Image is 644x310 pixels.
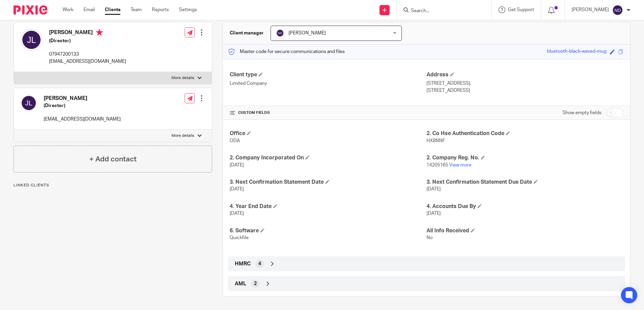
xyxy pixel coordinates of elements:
p: More details [171,133,194,138]
p: More details [171,75,194,81]
h4: + Add contact [89,154,137,164]
img: svg%3E [276,29,284,37]
h4: Address [427,71,623,78]
span: [DATE] [427,211,441,216]
img: svg%3E [21,95,37,111]
h4: 2. Company Reg. No. [427,154,623,161]
h4: 3. Next Confirmation Statement Date [230,179,427,186]
img: svg%3E [612,5,623,16]
a: Team [131,6,142,13]
span: [DATE] [427,187,441,191]
span: Get Support [508,7,534,12]
h4: 3. Next Confirmation Statement Due Date [427,179,623,186]
span: 14205165 [427,163,448,167]
span: No [427,235,433,240]
h4: 6. Software [230,227,427,234]
span: Quickfile [230,235,249,240]
h4: CUSTOM FIELDS [230,110,427,115]
p: Master code for secure communications and files [228,48,345,55]
h4: 4. Year End Date [230,203,427,210]
h4: 4. Accounts Due By [427,203,623,210]
label: Show empty fields [562,109,601,116]
p: 07947200133 [49,51,126,58]
a: View more [449,163,471,167]
i: Primary [96,29,103,36]
span: [DATE] [230,211,244,216]
input: Search [410,8,471,14]
span: 2 [254,280,257,287]
h4: Client type [230,71,427,78]
p: Limited Company [230,80,427,87]
img: svg%3E [21,29,42,51]
p: [EMAIL_ADDRESS][DOMAIN_NAME] [49,58,126,65]
p: [STREET_ADDRESS], [427,80,623,87]
a: Settings [179,6,197,13]
a: Clients [105,6,120,13]
img: Pixie [14,5,47,15]
a: Email [84,6,95,13]
h4: 2. Company Incorporated On [230,154,427,161]
h4: [PERSON_NAME] [44,95,121,102]
span: [DATE] [230,163,244,167]
div: bluetooth-black-waved-mug [547,48,606,56]
p: [PERSON_NAME] [572,6,609,13]
p: [STREET_ADDRESS] [427,87,623,94]
a: Reports [152,6,169,13]
span: AML [235,280,246,287]
a: Work [63,6,73,13]
h4: All Info Received [427,227,623,234]
h5: (Director) [49,37,126,44]
span: 4 [258,260,261,267]
h4: [PERSON_NAME] [49,29,126,37]
span: HMRC [235,260,251,267]
p: [EMAIL_ADDRESS][DOMAIN_NAME] [44,116,121,123]
span: [DATE] [230,187,244,191]
h4: Office [230,130,427,137]
h3: Client manager [230,30,264,36]
h4: 2. Co Hse Authentication Code [427,130,623,137]
span: ODA [230,138,240,143]
span: [PERSON_NAME] [289,31,326,35]
h5: (Director) [44,102,121,109]
span: HX8NNF [427,138,445,143]
p: Linked clients [14,183,212,188]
